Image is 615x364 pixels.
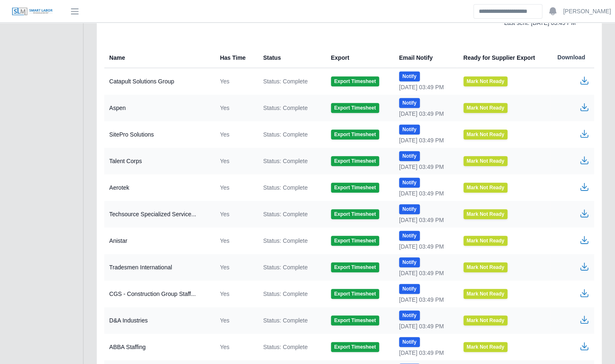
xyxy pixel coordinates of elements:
span: Status: Complete [263,77,308,86]
span: Status: Complete [263,104,308,112]
button: Export Timesheet [331,183,379,193]
button: Export Timesheet [331,289,379,299]
div: [DATE] 03:49 PM [399,269,450,277]
input: Search [473,4,542,19]
button: Export Timesheet [331,156,379,166]
td: Tradesmen International [104,254,213,281]
button: Notify [399,257,420,267]
div: [DATE] 03:49 PM [399,189,450,198]
span: Status: Complete [263,263,308,271]
th: Has Time [213,47,257,68]
div: [DATE] 03:49 PM [399,296,450,304]
td: Yes [213,254,257,281]
button: Mark Not Ready [463,262,508,272]
img: SLM Logo [12,7,53,16]
th: Status [257,47,324,68]
td: Aerotek [104,174,213,201]
td: Yes [213,68,257,95]
button: Export Timesheet [331,342,379,352]
button: Notify [399,337,420,347]
td: D&A Industries [104,307,213,334]
button: Notify [399,151,420,161]
button: Export Timesheet [331,236,379,246]
td: Yes [213,148,257,174]
span: Status: Complete [263,237,308,245]
button: Mark Not Ready [463,129,508,139]
button: Mark Not Ready [463,209,508,219]
button: Export Timesheet [331,129,379,139]
span: Status: Complete [263,210,308,218]
button: Mark Not Ready [463,156,508,166]
a: [PERSON_NAME] [563,7,611,16]
td: Yes [213,281,257,307]
button: Export Timesheet [331,315,379,325]
button: Notify [399,284,420,294]
td: CGS - Construction Group Staff... [104,281,213,307]
button: Notify [399,310,420,320]
button: Mark Not Ready [463,236,508,246]
div: [DATE] 03:49 PM [399,349,450,357]
button: Notify [399,71,420,81]
td: Yes [213,334,257,360]
button: Mark Not Ready [463,342,508,352]
span: Status: Complete [263,290,308,298]
td: Yes [213,201,257,227]
td: ABBA Staffing [104,334,213,360]
th: Export [324,47,392,68]
span: Status: Complete [263,316,308,325]
td: Yes [213,95,257,121]
span: Status: Complete [263,343,308,351]
button: Mark Not Ready [463,289,508,299]
div: [DATE] 03:49 PM [399,110,450,118]
span: Status: Complete [263,157,308,165]
div: [DATE] 03:49 PM [399,163,450,171]
button: Mark Not Ready [463,76,508,86]
button: Notify [399,98,420,108]
td: Catapult Solutions Group [104,68,213,95]
th: Email Notify [392,47,457,68]
button: Export Timesheet [331,103,379,113]
div: [DATE] 03:49 PM [399,216,450,224]
span: Status: Complete [263,130,308,139]
div: [DATE] 03:49 PM [399,136,450,144]
button: Mark Not Ready [463,103,508,113]
button: Notify [399,125,420,134]
button: Export Timesheet [331,262,379,272]
td: Yes [213,174,257,201]
td: Anistar [104,227,213,254]
td: Aspen [104,95,213,121]
td: Yes [213,227,257,254]
th: Name [104,47,213,68]
td: Yes [213,307,257,334]
td: Yes [213,121,257,148]
td: SitePro Solutions [104,121,213,148]
button: Notify [399,178,420,188]
span: Status: Complete [263,183,308,192]
div: [DATE] 03:49 PM [399,322,450,330]
button: Mark Not Ready [463,183,508,193]
td: Talent Corps [104,148,213,174]
button: Export Timesheet [331,76,379,86]
div: [DATE] 03:49 PM [399,242,450,251]
td: Techsource Specialized Service... [104,201,213,227]
th: Ready for Supplier Export [457,47,551,68]
th: Download [551,47,594,68]
button: Notify [399,204,420,214]
div: Last sent: [DATE] 03:49 PM [504,19,594,27]
button: Mark Not Ready [463,315,508,325]
button: Export Timesheet [331,209,379,219]
button: Notify [399,231,420,241]
div: [DATE] 03:49 PM [399,83,450,91]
